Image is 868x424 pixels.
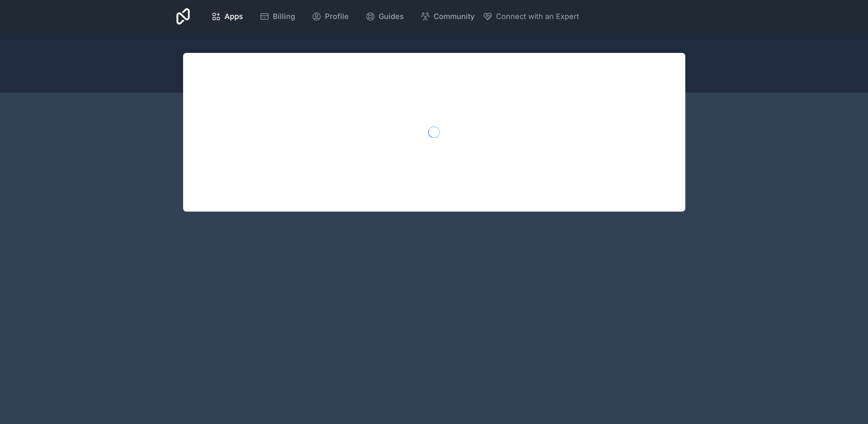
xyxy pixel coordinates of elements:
a: Billing [253,7,302,26]
span: Connect with an Expert [496,11,579,22]
span: Apps [224,11,243,22]
span: Community [434,11,475,22]
a: Apps [205,7,250,26]
span: Profile [325,11,349,22]
a: Guides [359,7,410,26]
span: Billing [273,11,295,22]
a: Community [414,7,481,26]
button: Connect with an Expert [483,11,579,22]
a: Profile [305,7,355,26]
span: Guides [379,11,404,22]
